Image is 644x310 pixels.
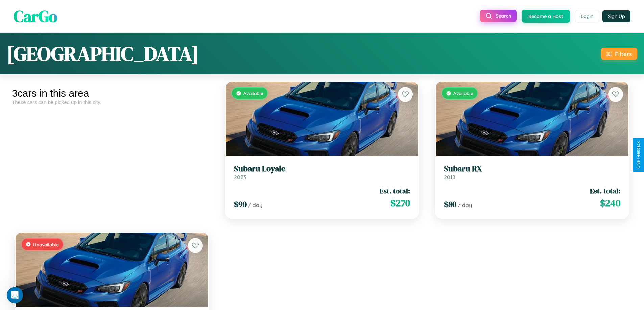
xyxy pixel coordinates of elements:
[453,90,473,96] span: Available
[234,164,410,180] a: Subaru Loyale2023
[444,164,620,174] h3: Subaru RX
[234,164,410,174] h3: Subaru Loyale
[390,196,410,210] span: $ 270
[444,164,620,180] a: Subaru RX2018
[480,10,517,22] button: Search
[602,10,630,22] button: Sign Up
[234,174,246,180] span: 2023
[444,199,456,210] span: $ 80
[600,196,620,210] span: $ 240
[234,199,247,210] span: $ 90
[7,40,199,67] h1: [GEOGRAPHIC_DATA]
[636,141,641,169] div: Give Feedback
[575,10,599,22] button: Login
[496,13,511,19] span: Search
[444,174,455,180] span: 2018
[7,287,23,303] iframe: Intercom live chat
[33,242,59,247] span: Unavailable
[458,202,472,208] span: / day
[615,50,632,57] div: Filters
[590,186,620,196] span: Est. total:
[380,186,410,196] span: Est. total:
[522,10,570,23] button: Become a Host
[12,99,212,105] div: These cars can be picked up in this city.
[14,5,57,27] span: CarGo
[243,90,263,96] span: Available
[248,202,262,208] span: / day
[601,48,637,60] button: Filters
[12,88,212,99] div: 3 cars in this area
